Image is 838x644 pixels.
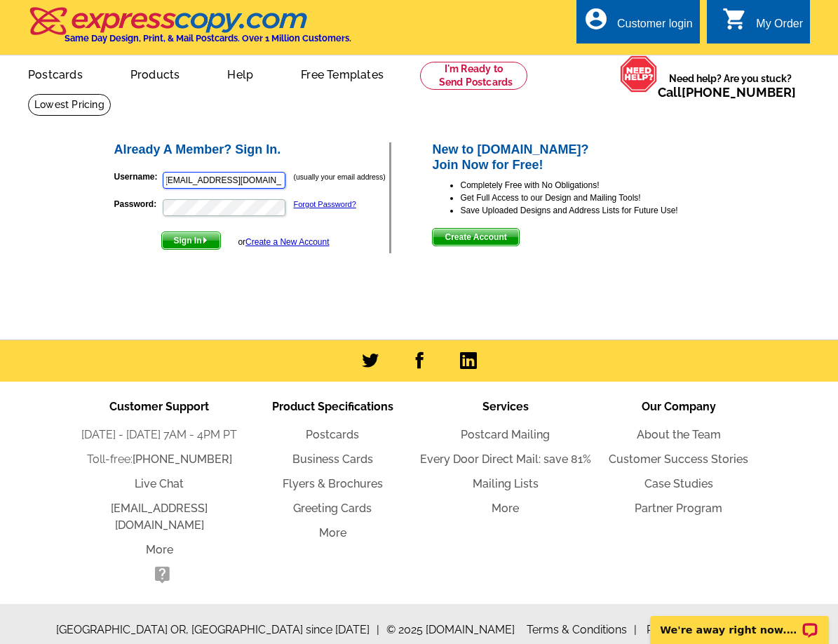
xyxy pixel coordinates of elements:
a: About the Team [637,428,721,441]
iframe: LiveChat chat widget [641,600,838,644]
li: Completely Free with No Obligations! [460,179,726,192]
a: Partner Program [635,502,722,515]
a: account_circle Customer login [583,15,693,33]
span: Call [658,85,796,100]
label: Password: [114,198,161,210]
i: account_circle [583,6,609,32]
span: Create Account [433,229,518,246]
a: Business Cards [292,452,373,466]
small: (usually your email address) [294,173,386,181]
a: Help [205,57,276,90]
a: [EMAIL_ADDRESS][DOMAIN_NAME] [111,502,208,532]
i: shopping_cart [722,6,748,32]
a: Same Day Design, Print, & Mail Postcards. Over 1 Million Customers. [28,17,351,43]
span: © 2025 [DOMAIN_NAME] [386,622,515,638]
div: or [238,236,329,248]
a: Flyers & Brochures [283,477,383,490]
span: Services [482,400,529,413]
a: Postcards [306,428,359,441]
h4: Same Day Design, Print, & Mail Postcards. Over 1 Million Customers. [65,33,351,43]
span: Product Specifications [272,400,393,413]
a: Greeting Cards [293,502,372,515]
button: Create Account [432,228,519,246]
a: [PHONE_NUMBER] [682,85,796,100]
a: More [319,526,346,539]
button: Sign In [161,232,221,250]
span: Our Company [642,400,716,413]
a: Free Templates [278,57,406,90]
div: My Order [756,18,803,37]
a: Create a New Account [245,237,329,247]
a: [PHONE_NUMBER] [133,452,232,466]
li: Get Full Access to our Design and Mailing Tools! [460,192,726,204]
li: Save Uploaded Designs and Address Lists for Future Use! [460,204,726,217]
span: [GEOGRAPHIC_DATA] OR, [GEOGRAPHIC_DATA] since [DATE] [56,622,379,638]
img: button-next-arrow-white.png [202,237,208,243]
a: Postcard Mailing [461,428,550,441]
a: Terms & Conditions [527,623,637,636]
a: Postcards [6,57,105,90]
a: Customer Success Stories [609,452,748,466]
h2: Already A Member? Sign In. [114,142,390,158]
a: Forgot Password? [294,200,356,208]
a: More [146,543,173,556]
a: Live Chat [135,477,184,490]
a: shopping_cart My Order [722,15,803,33]
li: Toll-free: [73,451,246,468]
a: More [492,502,519,515]
div: Customer login [617,18,693,37]
img: help [620,55,658,93]
span: Customer Support [109,400,209,413]
label: Username: [114,170,161,183]
a: Products [108,57,203,90]
h2: New to [DOMAIN_NAME]? Join Now for Free! [432,142,726,173]
a: Every Door Direct Mail: save 81% [420,452,591,466]
a: Mailing Lists [473,477,539,490]
a: Case Studies [644,477,713,490]
span: Need help? Are you stuck? [658,72,803,100]
li: [DATE] - [DATE] 7AM - 4PM PT [73,427,246,443]
span: Sign In [162,232,220,249]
